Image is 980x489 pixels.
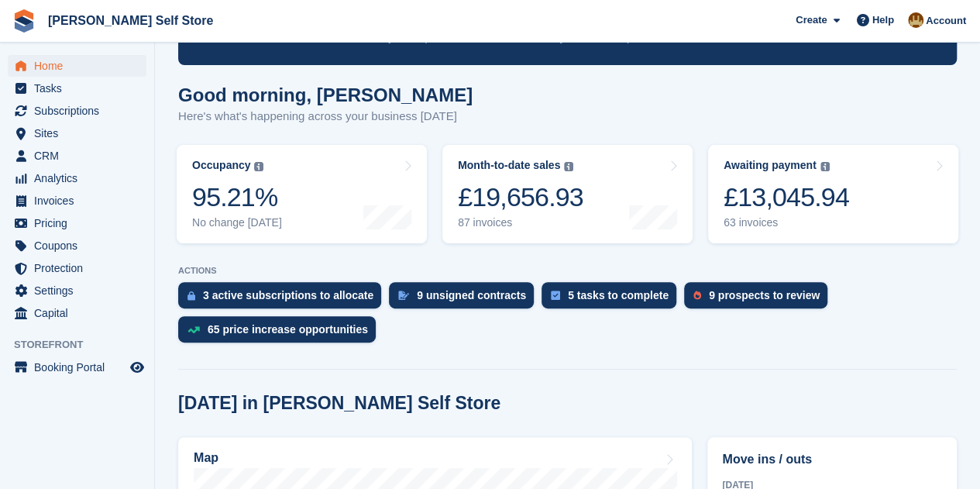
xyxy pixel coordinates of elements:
[8,302,146,324] a: menu
[398,291,409,300] img: contract_signature_icon-13c848040528278c33f63329250d36e43548de30e8caae1d1a13099fd9432cc5.svg
[34,212,127,234] span: Pricing
[34,167,127,189] span: Analytics
[820,162,830,171] img: icon-info-grey-7440780725fd019a000dd9b08b2336e03edf1995a4989e88bcd33f0948082b44.svg
[187,326,200,333] img: price_increase_opportunities-93ffe204e8149a01c8c9dc8f82e8f89637d9d84a8eef4429ea346261dce0b2c0.svg
[34,280,127,301] span: Settings
[34,145,127,167] span: CRM
[194,451,218,465] h2: Map
[192,216,282,229] div: No change [DATE]
[208,323,368,336] div: 65 price increase opportunities
[34,257,127,279] span: Protection
[796,12,827,28] span: Create
[178,282,389,316] a: 3 active subscriptions to allocate
[724,216,849,229] div: 63 invoices
[178,84,473,105] h1: Good morning, [PERSON_NAME]
[872,12,894,28] span: Help
[8,356,146,378] a: menu
[708,145,958,243] a: Awaiting payment £13,045.94 63 invoices
[192,181,282,213] div: 95.21%
[8,145,146,167] a: menu
[14,337,154,353] span: Storefront
[178,393,500,414] h2: [DATE] in [PERSON_NAME] Self Store
[908,12,923,28] img: Tom Kingston
[34,122,127,144] span: Sites
[724,181,849,213] div: £13,045.94
[34,302,127,324] span: Capital
[926,13,966,29] span: Account
[12,9,36,33] img: stora-icon-8386f47178a22dfd0bd8f6a31ec36ba5ce8667c1dd55bd0f319d3a0aa187defe.svg
[568,289,669,301] div: 5 tasks to complete
[458,159,560,172] div: Month-to-date sales
[178,108,473,126] p: Here's what's happening across your business [DATE]
[8,257,146,279] a: menu
[254,162,263,171] img: icon-info-grey-7440780725fd019a000dd9b08b2336e03edf1995a4989e88bcd33f0948082b44.svg
[187,291,195,301] img: active_subscription_to_allocate_icon-d502201f5373d7db506a760aba3b589e785aa758c864c3986d89f69b8ff3...
[8,122,146,144] a: menu
[34,77,127,99] span: Tasks
[178,266,957,276] p: ACTIONS
[203,289,373,301] div: 3 active subscriptions to allocate
[42,8,219,33] a: [PERSON_NAME] Self Store
[34,356,127,378] span: Booking Portal
[128,358,146,377] a: Preview store
[458,181,583,213] div: £19,656.93
[178,316,383,350] a: 65 price increase opportunities
[542,282,684,316] a: 5 tasks to complete
[8,77,146,99] a: menu
[8,167,146,189] a: menu
[34,235,127,257] span: Coupons
[551,291,560,300] img: task-75834270c22a3079a89374b754ae025e5fb1db73e45f91037f5363f120a921f8.svg
[684,282,835,316] a: 9 prospects to review
[34,100,127,122] span: Subscriptions
[389,282,542,316] a: 9 unsigned contracts
[8,55,146,77] a: menu
[8,212,146,234] a: menu
[192,159,250,172] div: Occupancy
[442,145,693,243] a: Month-to-date sales £19,656.93 87 invoices
[177,145,427,243] a: Occupancy 95.21% No change [DATE]
[34,190,127,212] span: Invoices
[722,450,942,469] h2: Move ins / outs
[8,190,146,212] a: menu
[34,55,127,77] span: Home
[458,216,583,229] div: 87 invoices
[564,162,573,171] img: icon-info-grey-7440780725fd019a000dd9b08b2336e03edf1995a4989e88bcd33f0948082b44.svg
[724,159,817,172] div: Awaiting payment
[417,289,526,301] div: 9 unsigned contracts
[8,100,146,122] a: menu
[709,289,820,301] div: 9 prospects to review
[8,280,146,301] a: menu
[8,235,146,257] a: menu
[693,291,701,300] img: prospect-51fa495bee0391a8d652442698ab0144808aea92771e9ea1ae160a38d050c398.svg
